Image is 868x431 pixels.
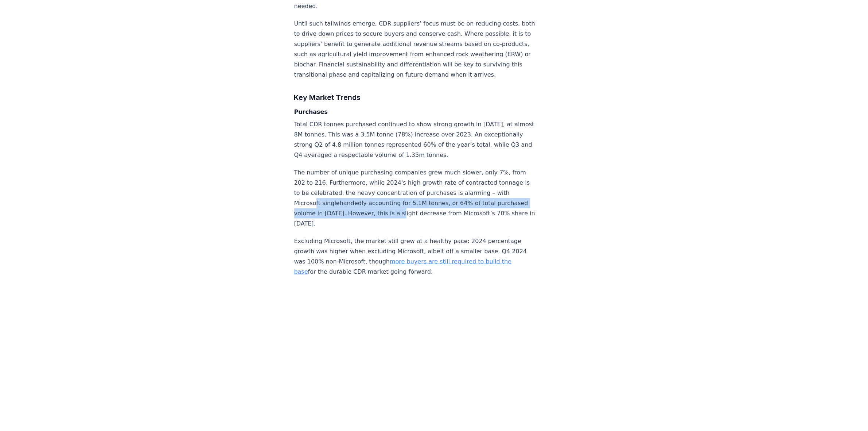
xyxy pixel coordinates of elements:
[294,236,536,277] p: Excluding Microsoft, the market still grew at a healthy pace: 2024 percentage growth was higher w...
[294,19,536,80] p: Until such tailwinds emerge, CDR suppliers’ focus must be on reducing costs, both to drive down p...
[294,168,536,229] p: The number of unique purchasing companies grew much slower, only 7%, from 202 to 216. Furthermore...
[294,119,536,160] p: Total CDR tonnes purchased continued to show strong growth in [DATE], at almost 8M tonnes. This w...
[294,92,536,103] h3: Key Market Trends
[294,108,536,116] h4: Purchases
[294,258,512,275] a: more buyers are still required to build the base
